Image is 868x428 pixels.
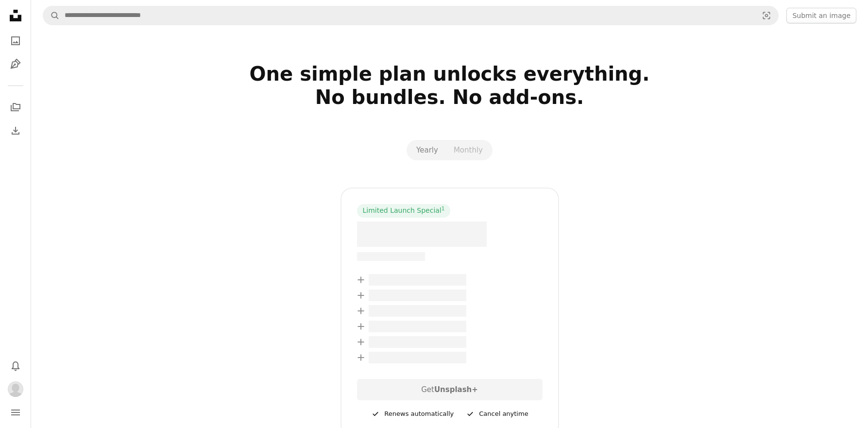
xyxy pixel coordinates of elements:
div: Limited Launch Special [357,204,451,218]
a: Home — Unsplash [6,6,25,27]
a: Photos [6,31,25,51]
button: Yearly [408,142,446,158]
a: Collections [6,98,25,117]
button: Monthly [446,142,491,158]
span: –– –––– –––– –––– –– [357,252,425,261]
span: – –––– –––– ––– ––– –––– –––– [369,305,466,317]
span: – –––– –––– ––– ––– –––– –––– [369,352,466,363]
button: Search Unsplash [43,6,60,25]
h2: One simple plan unlocks everything. No bundles. No add-ons. [137,62,763,132]
span: – –––– –––– ––– ––– –––– –––– [369,321,466,332]
button: Visual search [755,6,778,25]
div: Renews automatically [371,408,454,420]
a: Download History [6,121,25,140]
div: Cancel anytime [465,408,528,420]
div: Get [357,379,543,400]
button: Profile [6,379,25,399]
a: 1 [440,206,447,216]
form: Find visuals sitewide [43,6,779,25]
button: Submit an image [786,8,856,23]
span: – –––– –––– ––– ––– –––– –––– [369,336,466,348]
span: – –––– –––– ––– ––– –––– –––– [369,290,466,301]
span: – –––– ––––. [357,222,487,247]
button: Notifications [6,356,25,376]
span: – –––– –––– ––– ––– –––– –––– [369,274,466,286]
button: Menu [6,403,25,422]
img: Avatar of user Lily Taberner [8,381,23,397]
a: Illustrations [6,54,25,74]
sup: 1 [442,205,445,211]
strong: Unsplash+ [434,385,478,394]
